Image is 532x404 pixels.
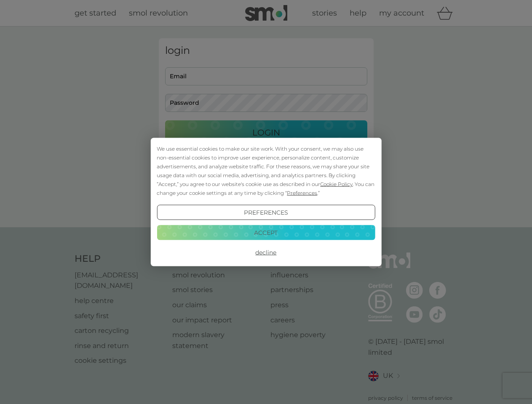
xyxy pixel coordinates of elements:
[157,205,375,220] button: Preferences
[150,138,381,266] div: Cookie Consent Prompt
[287,190,317,196] span: Preferences
[157,245,375,260] button: Decline
[157,225,375,240] button: Accept
[320,181,353,187] span: Cookie Policy
[157,144,375,197] div: We use essential cookies to make our site work. With your consent, we may also use non-essential ...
